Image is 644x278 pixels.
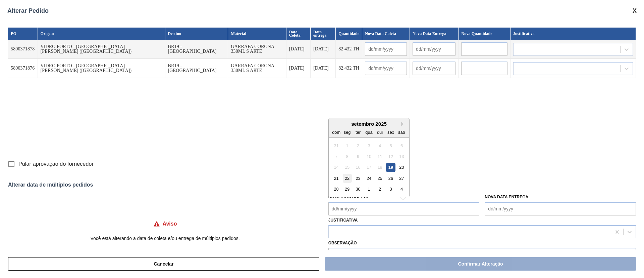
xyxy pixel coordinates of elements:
div: Choose quarta-feira, 24 de setembro de 2025 [364,174,373,183]
div: Choose segunda-feira, 29 de setembro de 2025 [342,185,352,194]
div: Choose quinta-feira, 25 de setembro de 2025 [375,174,384,183]
div: qui [375,127,384,136]
div: setembro 2025 [329,121,409,127]
td: VIDRO PORTO - [GEOGRAPHIC_DATA][PERSON_NAME] ([GEOGRAPHIC_DATA]) [38,59,165,78]
div: Choose quinta-feira, 2 de outubro de 2025 [375,185,384,194]
div: Not available terça-feira, 9 de setembro de 2025 [354,152,363,161]
td: [DATE] [311,40,336,59]
div: dom [332,127,341,136]
div: Not available segunda-feira, 1 de setembro de 2025 [342,141,352,150]
td: GARRAFA CORONA 330ML S ARTE [228,40,286,59]
button: Next Month [401,122,406,126]
div: Choose segunda-feira, 22 de setembro de 2025 [342,174,352,183]
td: GARRAFA CORONA 330ML S ARTE [228,59,286,78]
button: Cancelar [8,257,319,271]
div: Choose sábado, 27 de setembro de 2025 [397,174,406,183]
td: 5800371878 [8,40,38,59]
td: [DATE] [286,59,311,78]
th: Material [228,28,286,40]
th: Quantidade [336,28,362,40]
div: Not available terça-feira, 2 de setembro de 2025 [354,141,363,150]
div: qua [364,127,373,136]
th: Destino [165,28,228,40]
input: dd/mm/yyyy [365,42,407,56]
div: Not available sexta-feira, 5 de setembro de 2025 [386,141,395,150]
th: Nova Quantidade [459,28,510,40]
input: dd/mm/yyyy [413,62,455,75]
div: Not available sexta-feira, 12 de setembro de 2025 [386,152,395,161]
div: Not available quarta-feira, 17 de setembro de 2025 [364,163,373,172]
th: Nova Data Entrega [410,28,459,40]
div: Choose domingo, 28 de setembro de 2025 [332,185,341,194]
td: 5800371876 [8,59,38,78]
div: Alterar data de múltiplos pedidos [8,182,636,188]
div: Not available segunda-feira, 15 de setembro de 2025 [342,163,352,172]
td: [DATE] [311,59,336,78]
div: Not available sábado, 6 de setembro de 2025 [397,141,406,150]
th: Data entrega [311,28,336,40]
div: Not available domingo, 14 de setembro de 2025 [332,163,341,172]
div: Choose sábado, 20 de setembro de 2025 [397,163,406,172]
div: Choose sexta-feira, 26 de setembro de 2025 [386,174,395,183]
div: Not available domingo, 7 de setembro de 2025 [332,152,341,161]
div: Not available segunda-feira, 8 de setembro de 2025 [342,152,352,161]
label: Observação [328,238,636,248]
div: seg [342,127,352,136]
p: Você está alterando a data de coleta e/ou entrega de múltiplos pedidos. [8,236,322,241]
th: Nova Data Coleta [362,28,410,40]
div: Not available quinta-feira, 4 de setembro de 2025 [375,141,384,150]
td: BR19 - [GEOGRAPHIC_DATA] [165,59,228,78]
div: sab [397,127,406,136]
div: month 2025-09 [331,140,407,195]
div: Choose domingo, 21 de setembro de 2025 [332,174,341,183]
div: Choose sexta-feira, 19 de setembro de 2025 [386,163,395,172]
div: Not available quarta-feira, 10 de setembro de 2025 [364,152,373,161]
div: Not available quinta-feira, 11 de setembro de 2025 [375,152,384,161]
div: Choose quarta-feira, 1 de outubro de 2025 [364,185,373,194]
div: Choose sábado, 4 de outubro de 2025 [397,185,406,194]
span: Alterar Pedido [7,7,49,14]
div: Choose terça-feira, 30 de setembro de 2025 [354,185,363,194]
div: ter [354,127,363,136]
th: PO [8,28,38,40]
div: Choose sexta-feira, 3 de outubro de 2025 [386,185,395,194]
div: Not available terça-feira, 16 de setembro de 2025 [354,163,363,172]
span: Pular aprovação do fornecedor [18,160,94,168]
td: 82,432 TH [336,40,362,59]
td: [DATE] [286,40,311,59]
input: dd/mm/yyyy [365,62,407,75]
input: dd/mm/yyyy [485,202,636,215]
div: Not available domingo, 31 de agosto de 2025 [332,141,341,150]
td: VIDRO PORTO - [GEOGRAPHIC_DATA][PERSON_NAME] ([GEOGRAPHIC_DATA]) [38,40,165,59]
div: sex [386,127,395,136]
td: BR19 - [GEOGRAPHIC_DATA] [165,40,228,59]
label: Justificativa [328,218,358,223]
div: Not available sábado, 13 de setembro de 2025 [397,152,406,161]
div: Not available quarta-feira, 3 de setembro de 2025 [364,141,373,150]
th: Justificativa [511,28,636,40]
h4: Aviso [163,221,177,227]
th: Origem [38,28,165,40]
label: Nova Data Entrega [485,195,528,199]
div: Choose terça-feira, 23 de setembro de 2025 [354,174,363,183]
th: Data Coleta [286,28,311,40]
div: Not available quinta-feira, 18 de setembro de 2025 [375,163,384,172]
input: dd/mm/yyyy [328,202,480,215]
td: 82,432 TH [336,59,362,78]
input: dd/mm/yyyy [413,42,455,56]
